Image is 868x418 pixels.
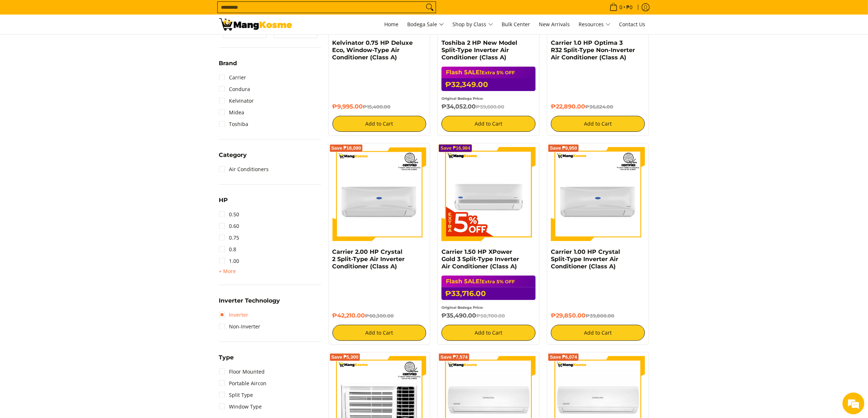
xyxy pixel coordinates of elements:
textarea: Type your message and hit 'Enter' [4,199,139,224]
a: Toshiba 2 HP New Model Split-Type Inverter Air Conditioner (Class A) [441,39,517,61]
a: Condura [219,83,250,95]
a: Carrier [219,72,246,83]
a: 1.00 [219,255,240,267]
h6: ₱35,490.00 [441,312,536,319]
h6: ₱29,850.00 [551,312,645,319]
a: Carrier 1.50 HP XPower Gold 3 Split-Type Inverter Air Conditioner (Class A) [441,248,519,270]
h6: ₱33,716.00 [441,287,536,300]
del: ₱60,300.00 [365,313,394,319]
summary: Open [219,267,236,276]
span: Inverter Technology [219,298,280,304]
a: Portable Aircon [219,378,267,389]
a: Window Type [219,401,262,413]
a: Air Conditioners [219,163,269,175]
div: Minimize live chat window [120,4,137,21]
a: Contact Us [616,15,649,34]
button: Add to Cart [332,116,427,132]
span: Shop by Class [453,20,493,29]
a: Split Type [219,389,253,401]
a: Midea [219,107,245,118]
span: Save ₱6,074 [550,355,577,359]
button: Add to Cart [441,325,536,341]
span: Type [219,355,234,360]
a: Kelvinator [219,95,254,107]
h6: ₱34,052.00 [441,103,536,110]
span: • [607,3,635,11]
del: ₱59,600.00 [476,104,504,110]
del: ₱36,624.00 [585,104,613,110]
span: Bulk Center [502,21,530,28]
span: Save ₱16,984 [440,146,470,150]
a: Toshiba [219,118,249,130]
span: Save ₱18,090 [331,146,361,150]
span: Bodega Sale [408,20,444,29]
small: Original Bodega Price: [441,96,483,100]
a: Inverter [219,309,249,321]
a: Carrier 2.00 HP Crystal 2 Split-Type Air Inverter Conditioner (Class A) [332,248,405,270]
button: Add to Cart [551,116,645,132]
summary: Open [219,152,247,163]
small: Original Bodega Price: [441,305,483,309]
img: Carrier 1.00 HP Crystal Split-Type Inverter Air Conditioner (Class A) [551,147,645,241]
img: Carrier 1.50 HP XPower Gold 3 Split-Type Inverter Air Conditioner (Class A) [441,147,536,241]
span: Category [219,152,247,158]
a: Resources [575,15,614,34]
a: Kelvinator 0.75 HP Deluxe Eco, Window-Type Air Conditioner (Class A) [332,39,413,61]
del: ₱50,700.00 [476,313,505,319]
button: Add to Cart [332,325,427,341]
del: ₱15,400.00 [363,104,391,110]
button: Add to Cart [441,116,536,132]
del: ₱39,800.00 [585,313,614,319]
div: Chat with us now [38,41,122,50]
h6: ₱9,995.00 [332,103,427,110]
img: Carrier 2.00 HP Crystal 2 Split-Type Air Inverter Conditioner (Class A) [332,147,427,241]
a: Home [381,15,402,34]
h6: ₱32,349.00 [441,78,536,91]
summary: Open [219,197,228,209]
span: HP [219,197,228,203]
span: 0 [619,5,624,10]
span: ₱0 [626,5,634,10]
a: Bodega Sale [404,15,448,34]
span: Brand [219,60,237,66]
a: Bulk Center [498,15,534,34]
span: New Arrivals [539,21,570,28]
span: Save ₱9,950 [550,146,577,150]
a: Floor Mounted [219,366,265,378]
span: Contact Us [619,21,646,28]
nav: Main Menu [299,15,649,34]
summary: Open [219,298,280,309]
a: Shop by Class [449,15,497,34]
button: Search [424,2,436,13]
summary: Open [219,355,234,366]
span: Home [385,21,399,28]
a: 0.75 [219,232,240,244]
span: Save ₱5,300 [331,355,359,359]
a: 0.8 [219,244,237,255]
a: Carrier 1.0 HP Optima 3 R32 Split-Type Non-Inverter Air Conditioner (Class A) [551,39,635,61]
summary: Open [219,60,237,72]
a: 0.60 [219,220,240,232]
span: Save ₱7,574 [440,355,468,359]
span: + More [219,268,236,274]
button: Add to Cart [551,325,645,341]
h6: ₱42,210.00 [332,312,427,319]
a: New Arrivals [536,15,574,34]
span: We're online! [42,92,101,165]
a: Carrier 1.00 HP Crystal Split-Type Inverter Air Conditioner (Class A) [551,248,620,270]
h6: ₱22,890.00 [551,103,645,110]
a: Non-Inverter [219,321,261,332]
a: 0.50 [219,209,240,220]
img: Bodega Sale Aircon l Mang Kosme: Home Appliances Warehouse Sale [219,18,292,31]
span: Resources [579,20,611,29]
